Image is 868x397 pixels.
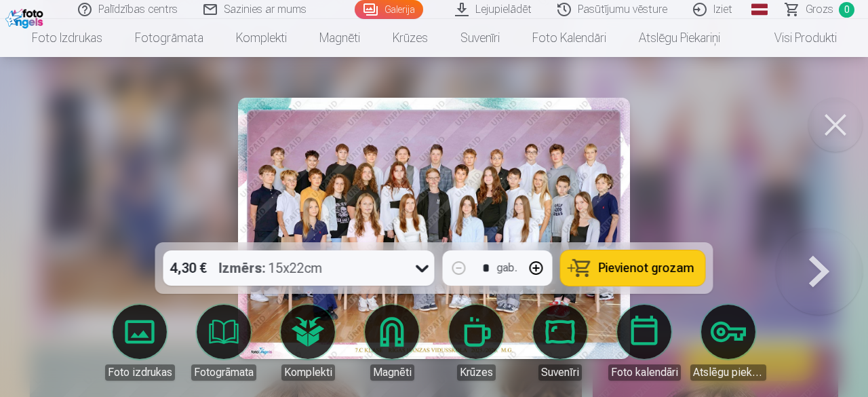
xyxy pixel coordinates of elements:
div: Fotogrāmata [191,364,256,381]
a: Fotogrāmata [119,19,220,57]
span: Grozs [806,1,833,18]
span: 0 [839,2,854,18]
div: Komplekti [281,364,335,381]
a: Foto kalendāri [606,305,682,381]
a: Atslēgu piekariņi [623,19,736,57]
div: 4,30 € [163,250,214,286]
span: Pievienot grozam [599,262,694,274]
div: Krūzes [457,364,496,381]
div: Foto kalendāri [608,364,681,381]
div: Atslēgu piekariņi [690,364,766,381]
a: Krūzes [438,305,514,381]
a: Foto izdrukas [16,19,119,57]
div: 15x22cm [219,250,323,286]
a: Krūzes [376,19,444,57]
a: Visi produkti [736,19,853,57]
a: Atslēgu piekariņi [690,305,766,381]
a: Komplekti [220,19,303,57]
a: Magnēti [303,19,376,57]
a: Foto izdrukas [102,305,178,381]
img: /fa1 [5,5,47,29]
div: gab. [497,260,517,276]
a: Fotogrāmata [186,305,262,381]
strong: Izmērs : [219,259,266,278]
a: Magnēti [354,305,430,381]
a: Foto kalendāri [516,19,623,57]
button: Pievienot grozam [561,250,705,286]
div: Suvenīri [538,364,582,381]
div: Foto izdrukas [105,364,175,381]
div: Magnēti [370,364,414,381]
a: Suvenīri [522,305,598,381]
a: Suvenīri [444,19,516,57]
a: Komplekti [270,305,346,381]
